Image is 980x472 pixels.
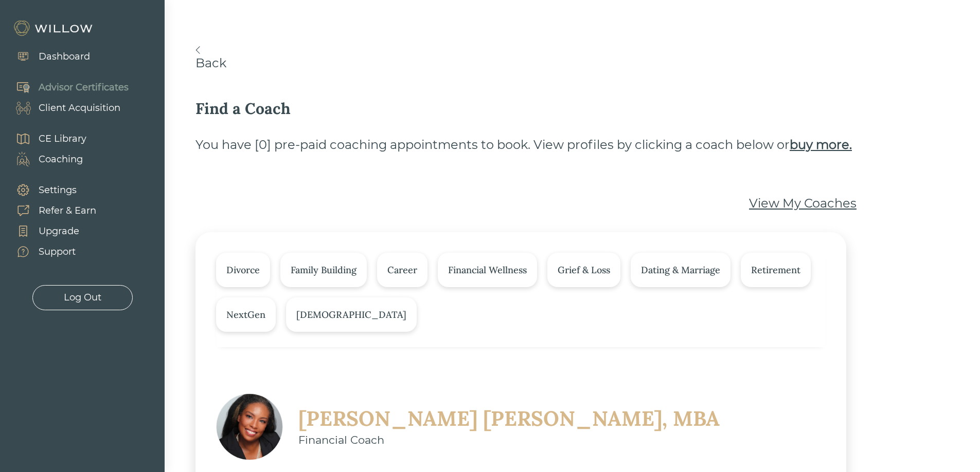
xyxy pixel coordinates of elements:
div: Support [39,245,76,259]
div: You have [ 0 ] pre-paid coaching appointments to book. View profiles by clicking a coach below or [195,136,887,154]
a: Back [195,46,887,70]
div: [PERSON_NAME] [PERSON_NAME], MBA [298,405,720,432]
div: Advisor Certificates [39,81,129,95]
div: Refer & Earn [39,204,96,218]
b: buy more. [790,137,852,152]
a: Upgrade [5,221,96,241]
div: Retirement [751,263,800,277]
div: [DEMOGRAPHIC_DATA] [296,308,406,322]
div: Upgrade [39,224,79,238]
div: Financial Coach [298,432,720,448]
a: CE Library [5,128,86,149]
div: Log Out [64,291,101,305]
div: Settings [39,183,77,197]
div: Career [387,263,417,277]
div: Client Acquisition [39,101,120,115]
div: Grief & Loss [558,263,610,277]
img: < [195,46,200,54]
a: Dashboard [5,46,90,67]
a: View My Coaches [749,194,857,213]
div: CE Library [39,132,86,146]
div: NextGen [226,308,265,322]
div: Coaching [39,153,83,166]
a: Advisor Certificates [5,77,129,98]
div: Dating & Marriage [641,263,720,277]
img: Willow [13,20,95,36]
a: Refer & Earn [5,200,96,221]
div: Find a Coach [195,97,887,120]
a: Coaching [5,149,86,169]
a: Client Acquisition [5,98,129,118]
div: Dashboard [39,50,90,64]
div: Family Building [291,263,357,277]
a: Settings [5,180,96,200]
div: Divorce [226,263,260,277]
div: Financial Wellness [448,263,527,277]
a: [PERSON_NAME] [PERSON_NAME], MBAFinancial Coach [216,393,720,460]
